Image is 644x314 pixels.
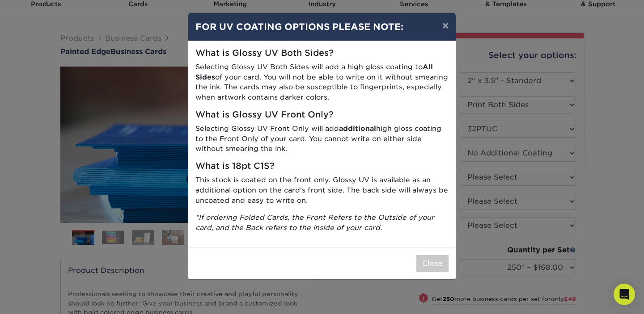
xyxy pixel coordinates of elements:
h5: What is 18pt C1S? [195,161,449,172]
button: Close [416,255,449,272]
div: Open Intercom Messenger [614,284,635,305]
p: Selecting Glossy UV Both Sides will add a high gloss coating to of your card. You will not be abl... [195,62,449,103]
h5: What is Glossy UV Front Only? [195,110,449,120]
strong: additional [339,124,376,133]
p: Selecting Glossy UV Front Only will add high gloss coating to the Front Only of your card. You ca... [195,124,449,154]
button: × [435,13,456,38]
h5: What is Glossy UV Both Sides? [195,48,449,59]
i: *If ordering Folded Cards, the Front Refers to the Outside of your card, and the Back refers to t... [195,213,434,232]
p: This stock is coated on the front only. Glossy UV is available as an additional option on the car... [195,175,449,205]
strong: All Sides [195,63,433,81]
h4: FOR UV COATING OPTIONS PLEASE NOTE: [195,20,449,33]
